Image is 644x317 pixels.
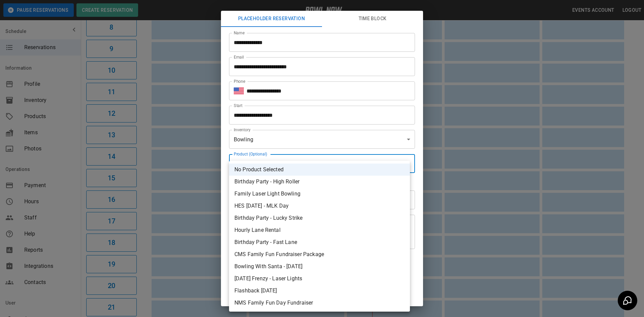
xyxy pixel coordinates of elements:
li: Hourly Lane Rental [229,224,410,236]
li: Birthday Party - High Roller [229,176,410,188]
li: Flashback [DATE] [229,285,410,297]
li: Bowling With Santa - [DATE] [229,260,410,273]
li: Family Laser Light Bowling [229,188,410,200]
li: CMS Family Fun Fundraiser Package [229,248,410,260]
li: [DATE] Frenzy - Laser Lights [229,273,410,285]
li: NMS Family Fun Day Fundraiser [229,297,410,309]
li: Birthday Party - Fast Lane [229,236,410,248]
li: No Product Selected [229,164,410,176]
li: Birthday Party - Lucky Strike [229,212,410,224]
li: HES [DATE] - MLK Day [229,200,410,212]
